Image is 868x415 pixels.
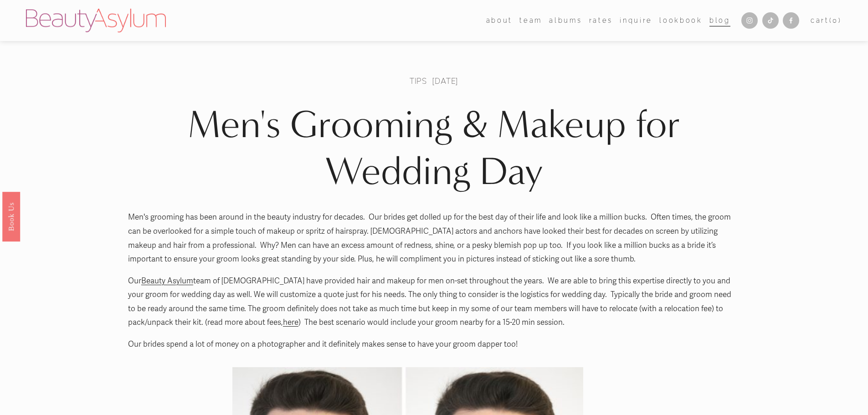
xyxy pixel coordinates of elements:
[659,14,702,27] a: Lookbook
[486,14,513,27] a: folder dropdown
[783,12,799,29] a: Facebook
[2,191,20,241] a: Book Us
[519,14,542,27] a: folder dropdown
[709,14,730,27] a: Blog
[432,76,458,86] span: [DATE]
[128,101,740,195] h1: Men's Grooming & Makeup for Wedding Day
[762,12,779,29] a: TikTok
[832,16,838,24] span: 0
[128,274,740,330] p: Our team of [DEMOGRAPHIC_DATA] have provided hair and makeup for men on-set throughout the years....
[589,14,613,27] a: Rates
[141,276,193,286] a: Beauty Asylum
[829,16,842,24] span: ( )
[128,210,740,266] p: Men's grooming has been around in the beauty industry for decades. Our brides get dolled up for t...
[620,14,652,27] a: Inquire
[486,15,513,26] span: about
[519,15,542,26] span: team
[283,318,298,327] a: here
[410,76,427,86] a: Tips
[549,14,582,27] a: albums
[26,9,166,32] img: Beauty Asylum | Bridal Hair &amp; Makeup Charlotte &amp; Atlanta
[741,12,758,29] a: Instagram
[128,338,740,352] p: Our brides spend a lot of money on a photographer and it definitely makes sense to have your groo...
[811,15,842,26] a: 0 items in cart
